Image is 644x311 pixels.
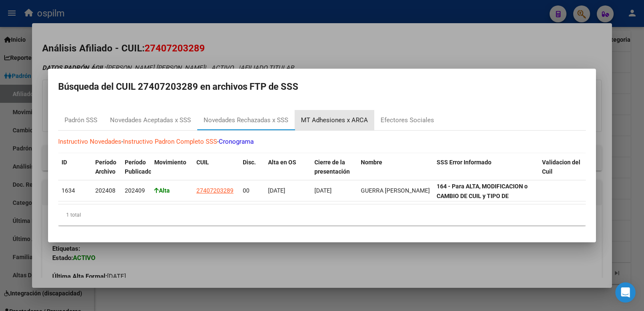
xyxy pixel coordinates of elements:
[268,159,296,166] span: Alta en OS
[64,115,97,125] div: Padrón SSS
[243,159,256,166] span: Disc.
[542,159,580,175] span: Validacion del Cuil
[381,115,434,125] div: Efectores Sociales
[357,153,433,181] datatable-header-cell: Nombre
[58,204,586,225] div: 1 total
[154,187,170,194] strong: Alta
[58,138,121,145] a: Instructivo Novedades
[239,153,265,181] datatable-header-cell: Disc.
[361,159,382,166] span: Nombre
[314,187,332,194] span: [DATE]
[311,153,357,181] datatable-header-cell: Cierre de la presentación
[58,153,92,181] datatable-header-cell: ID
[58,137,586,147] p: - -
[243,186,261,196] div: 00
[95,187,115,194] span: 202408
[92,153,121,181] datatable-header-cell: Período Archivo
[437,183,528,218] strong: 164 - Para ALTA, MODIFICACION o CAMBIO DE CUIL y TIPO DE BENEFICIARIO=0 el CUIL DEL TITULAR debe ...
[62,187,75,194] span: 1634
[121,153,151,181] datatable-header-cell: Período Publicado
[204,115,288,125] div: Novedades Rechazadas x SSS
[123,138,217,145] a: Instructivo Padron Completo SSS
[58,79,586,95] h2: Búsqueda del CUIL 27407203289 en archivos FTP de SSS
[615,282,636,303] div: Open Intercom Messenger
[268,187,285,194] span: [DATE]
[433,153,539,181] datatable-header-cell: SSS Error Informado
[585,153,631,181] datatable-header-cell: Cuil Error
[196,159,209,166] span: CUIL
[62,159,67,166] span: ID
[301,115,368,125] div: MT Adhesiones x ARCA
[219,138,254,145] a: Cronograma
[193,153,239,181] datatable-header-cell: CUIL
[95,159,116,175] span: Período Archivo
[110,115,191,125] div: Novedades Aceptadas x SSS
[539,153,585,181] datatable-header-cell: Validacion del Cuil
[125,159,152,175] span: Período Publicado
[151,153,193,181] datatable-header-cell: Movimiento
[437,159,491,166] span: SSS Error Informado
[361,187,430,194] span: GUERRA [PERSON_NAME]
[154,159,186,166] span: Movimiento
[125,187,145,194] span: 202409
[265,153,311,181] datatable-header-cell: Alta en OS
[196,187,233,194] span: 27407203289
[314,159,350,175] span: Cierre de la presentación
